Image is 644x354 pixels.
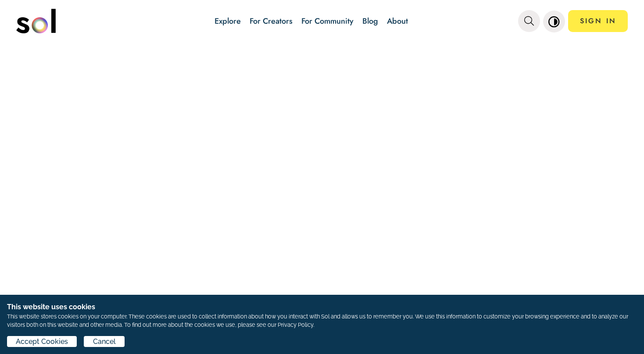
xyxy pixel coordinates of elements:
p: This website stores cookies on your computer. These cookies are used to collect information about... [7,312,637,329]
a: SIGN IN [568,10,628,32]
button: Cancel [84,336,124,347]
img: logo [16,9,56,33]
a: For Community [301,15,354,27]
a: About [387,15,408,27]
span: Accept Cookies [16,336,68,347]
nav: main navigation [16,6,628,36]
span: Cancel [93,336,116,347]
h1: This website uses cookies [7,302,637,312]
a: Blog [362,15,378,27]
button: Accept Cookies [7,336,77,347]
a: For Creators [250,15,293,27]
a: Explore [215,15,241,27]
